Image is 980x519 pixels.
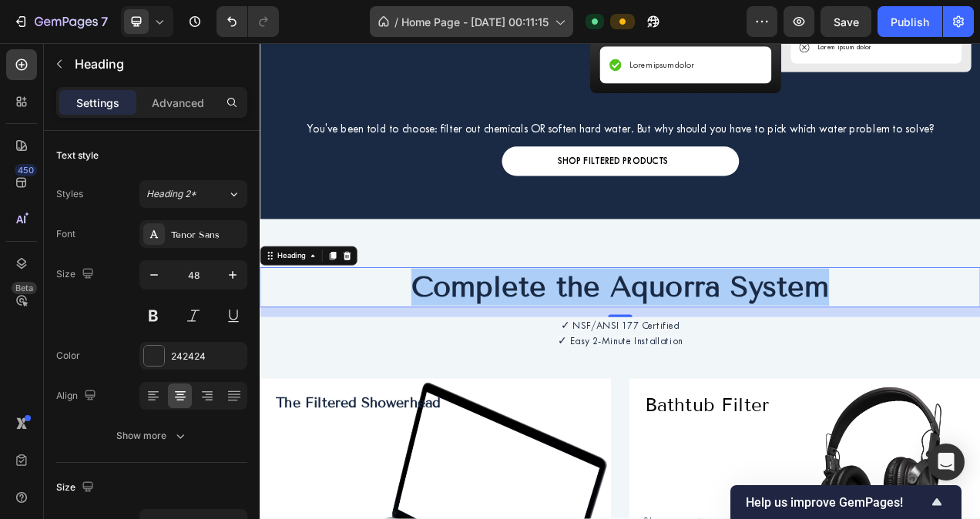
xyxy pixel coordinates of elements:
div: Undo/Redo [216,6,279,37]
span: ✓ Easy 2-Minute Installation [382,375,542,390]
div: Show more [116,428,188,444]
span: Save [834,15,859,28]
button: Show more [56,422,247,450]
button: Save [821,6,871,37]
div: Publish [891,14,929,30]
div: Color [56,349,80,363]
span: You've been told to choose: filter out chemicals OR soften hard water. But why should you have to... [60,102,865,119]
button: 7 [6,6,115,37]
span: Help us improve GemPages! [746,495,928,510]
span: Complete the Aquorra System [194,291,730,335]
div: Align [56,386,99,407]
span: Home Page - [DATE] 00:11:15 [401,14,549,30]
div: Beta [12,282,37,294]
button: Heading 2* [139,180,247,208]
p: Heading [75,55,241,73]
div: Heading [19,266,62,280]
div: Text style [56,149,99,162]
div: Open Intercom Messenger [928,444,965,480]
span: / [394,14,398,30]
h2: Bathtub Filter [492,449,703,480]
div: Size [56,477,97,498]
span: The Filtered Showerhead [20,450,232,472]
div: 450 [15,164,37,176]
button: <p><span style="color:#000000;">SHOP FILTERED PRODUCTS</span></p> [310,133,615,171]
div: Size [56,264,97,285]
p: Advanced [152,95,204,111]
iframe: Design area [260,43,980,519]
span: Heading 2* [146,187,196,201]
button: Publish [878,6,942,37]
div: Tenor Sans [171,228,243,242]
span: ✓ NSF/ANSI 177 Certified [386,356,539,370]
div: Font [56,227,76,241]
div: Styles [56,187,83,201]
div: 242424 [171,350,243,363]
span: SHOP FILTERED PRODUCTS [382,145,524,159]
button: Show survey - Help us improve GemPages! [746,493,946,511]
p: Settings [76,95,119,111]
p: 7 [101,12,108,31]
